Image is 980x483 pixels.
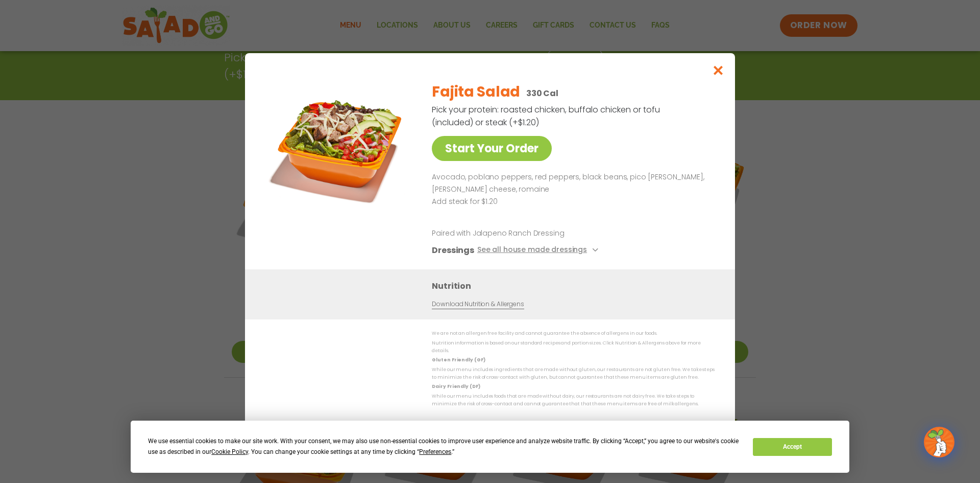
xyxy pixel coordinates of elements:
p: 330 Cal [526,87,558,100]
button: Accept [753,438,831,456]
strong: Dairy Friendly (DF) [432,383,480,389]
div: Cookie Consent Prompt [131,421,849,473]
p: Avocado, poblano peppers, red peppers, black beans, pico [PERSON_NAME], [PERSON_NAME] cheese, rom... [432,171,710,196]
p: Add steak for $1.20 [432,196,710,208]
span: Preferences [419,448,451,455]
p: Pick your protein: roasted chicken, buffalo chicken or tofu (included) or steak (+$1.20) [432,103,661,129]
p: While our menu includes ingredients that are made without gluten, our restaurants are not gluten ... [432,366,715,382]
p: Nutrition information is based on our standard recipes and portion sizes. Click Nutrition & Aller... [432,339,715,355]
p: We are not an allergen free facility and cannot guarantee the absence of allergens in our foods. [432,330,715,337]
button: See all house made dressings [477,244,601,257]
p: While our menu includes foods that are made without dairy, our restaurants are not dairy free. We... [432,392,715,408]
button: Close modal [702,53,735,87]
strong: Gluten Friendly (GF) [432,357,485,363]
h3: Nutrition [432,280,720,292]
a: Start Your Order [432,136,552,161]
h2: Fajita Salad [432,81,520,103]
a: Download Nutrition & Allergens [432,300,524,309]
img: Featured product photo for Fajita Salad [268,74,411,217]
span: Cookie Policy [211,448,248,455]
h3: Dressings [432,244,474,257]
div: We use essential cookies to make our site work. With your consent, we may also use non-essential ... [148,436,741,457]
p: Paired with Jalapeno Ranch Dressing [432,228,621,239]
img: wpChatIcon [925,428,953,456]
